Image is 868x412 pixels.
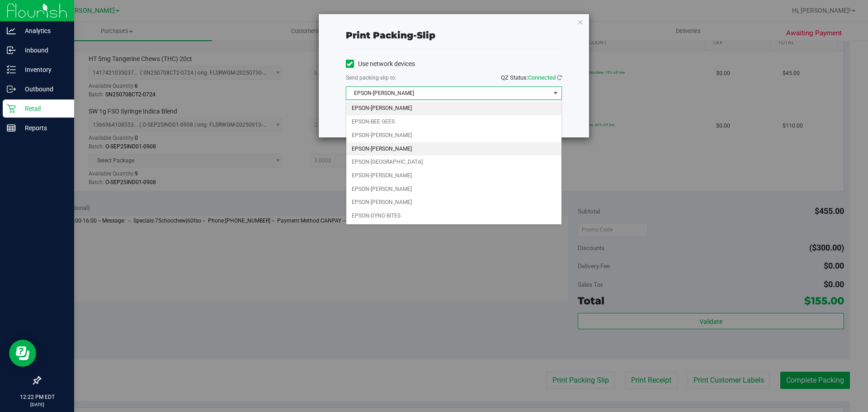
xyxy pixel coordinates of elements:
p: Retail [16,103,70,114]
li: EPSON-BEE GEES [346,115,561,129]
inline-svg: Reports [7,123,16,133]
li: EPSON-[GEOGRAPHIC_DATA] [346,156,561,169]
inline-svg: Retail [7,104,16,113]
span: Connected [528,74,556,81]
span: Print packing-slip [346,30,435,41]
span: EPSON-[PERSON_NAME] [346,87,550,99]
p: [DATE] [4,401,70,408]
label: Use network devices [346,59,415,69]
li: EPSON-[PERSON_NAME] [346,196,561,209]
inline-svg: Inbound [7,46,16,55]
span: QZ Status: [501,74,562,81]
p: Inbound [16,45,70,56]
li: EPSON-[PERSON_NAME] [346,102,561,115]
p: Analytics [16,25,70,36]
li: EPSON-[PERSON_NAME] [346,142,561,156]
li: EPSON-[PERSON_NAME] [346,169,561,183]
span: select [550,87,561,99]
inline-svg: Analytics [7,26,16,35]
inline-svg: Outbound [7,85,16,94]
p: Reports [16,123,70,133]
label: Send packing-slip to: [346,74,396,82]
li: EPSON-DYNO BITES [346,209,561,223]
iframe: Resource center [9,340,36,367]
inline-svg: Inventory [7,65,16,74]
p: 12:22 PM EDT [4,393,70,401]
p: Outbound [16,84,70,95]
p: Inventory [16,64,70,75]
li: EPSON-[PERSON_NAME] [346,183,561,196]
li: EPSON-[PERSON_NAME] [346,129,561,142]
